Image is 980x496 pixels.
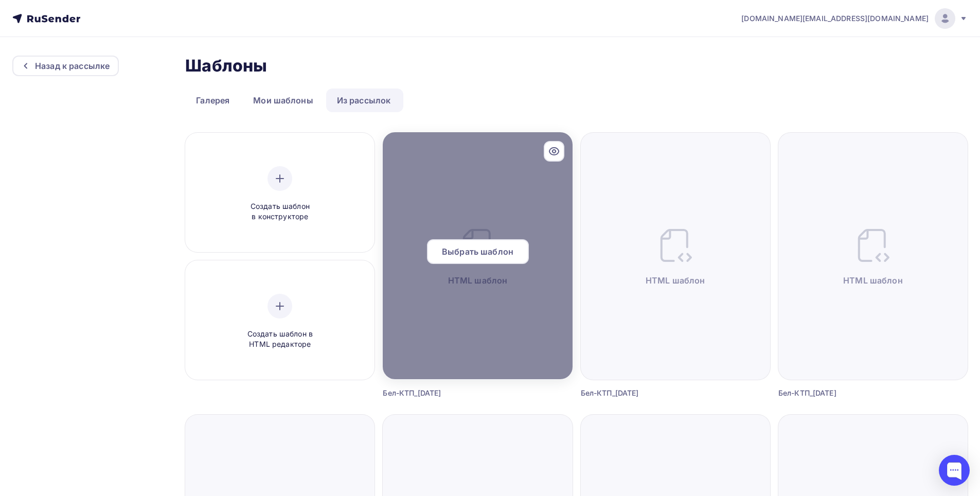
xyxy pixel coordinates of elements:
a: Галерея [185,88,240,112]
div: Бел-КТП_[DATE] [383,388,525,398]
span: HTML шаблон [646,274,705,287]
div: Назад к рассылке [35,60,110,72]
div: Бел-КТП_[DATE] [581,388,723,398]
a: Мои шаблоны [242,88,324,112]
span: Создать шаблон в конструкторе [231,201,329,222]
span: Выбрать шаблон [442,245,513,258]
div: Бел-КТП_[DATE] [778,388,920,398]
h2: Шаблоны [185,56,267,76]
span: Создать шаблон в HTML редакторе [231,329,329,350]
a: Из рассылок [326,88,402,112]
span: [DOMAIN_NAME][EMAIL_ADDRESS][DOMAIN_NAME] [741,13,929,24]
span: HTML шаблон [843,274,903,287]
a: [DOMAIN_NAME][EMAIL_ADDRESS][DOMAIN_NAME] [741,8,968,29]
